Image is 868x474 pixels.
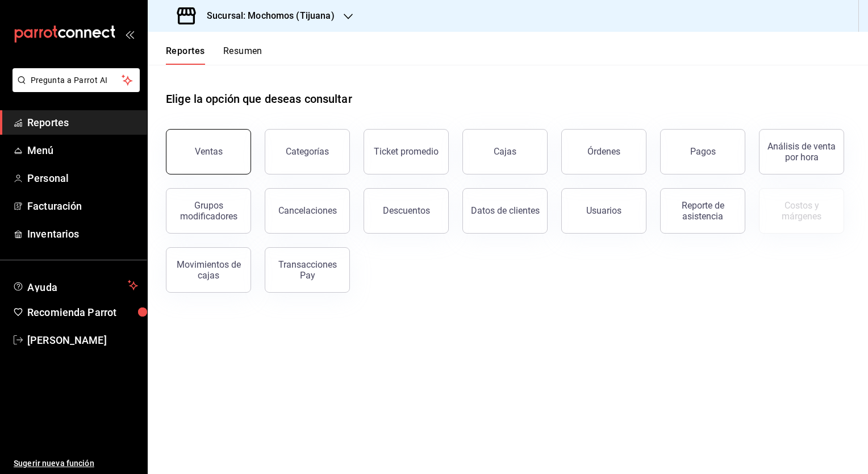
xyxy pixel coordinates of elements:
[166,188,251,234] button: Grupos modificadores
[471,205,540,216] div: Datos de clientes
[494,146,516,157] div: Cajas
[766,200,837,222] div: Costos y márgenes
[27,115,138,130] span: Reportes
[27,171,138,186] span: Personal
[265,188,350,234] button: Cancelaciones
[195,146,223,157] div: Ventas
[173,200,244,222] div: Grupos modificadores
[166,45,205,65] button: Reportes
[8,82,140,94] a: Pregunta a Parrot AI
[383,205,430,216] div: Descuentos
[660,188,745,234] button: Reporte de asistencia
[587,146,620,157] div: Órdenes
[27,143,138,158] span: Menú
[561,188,646,234] button: Usuarios
[462,129,548,174] button: Cajas
[27,226,138,242] span: Inventarios
[759,188,844,234] button: Contrata inventarios para ver este reporte
[27,332,138,348] span: [PERSON_NAME]
[766,141,837,163] div: Análisis de venta por hora
[173,259,244,281] div: Movimientos de cajas
[286,146,329,157] div: Categorías
[690,146,716,157] div: Pagos
[667,200,738,222] div: Reporte de asistencia
[27,278,123,292] span: Ayuda
[660,129,745,174] button: Pagos
[27,198,138,214] span: Facturación
[166,247,251,293] button: Movimientos de cajas
[27,305,138,320] span: Recomienda Parrot
[462,188,548,234] button: Datos de clientes
[278,205,337,216] div: Cancelaciones
[272,259,343,281] div: Transacciones Pay
[586,205,621,216] div: Usuarios
[759,129,844,174] button: Análisis de venta por hora
[364,129,449,174] button: Ticket promedio
[265,129,350,174] button: Categorías
[14,458,138,469] span: Sugerir nueva función
[166,129,251,174] button: Ventas
[364,188,449,234] button: Descuentos
[561,129,646,174] button: Órdenes
[198,9,335,23] h3: Sucursal: Mochomos (Tijuana)
[166,45,262,65] div: navigation tabs
[265,247,350,293] button: Transacciones Pay
[166,90,352,107] h1: Elige la opción que deseas consultar
[31,74,122,86] span: Pregunta a Parrot AI
[374,146,439,157] div: Ticket promedio
[12,68,140,92] button: Pregunta a Parrot AI
[125,30,134,39] button: open_drawer_menu
[223,45,262,65] button: Resumen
